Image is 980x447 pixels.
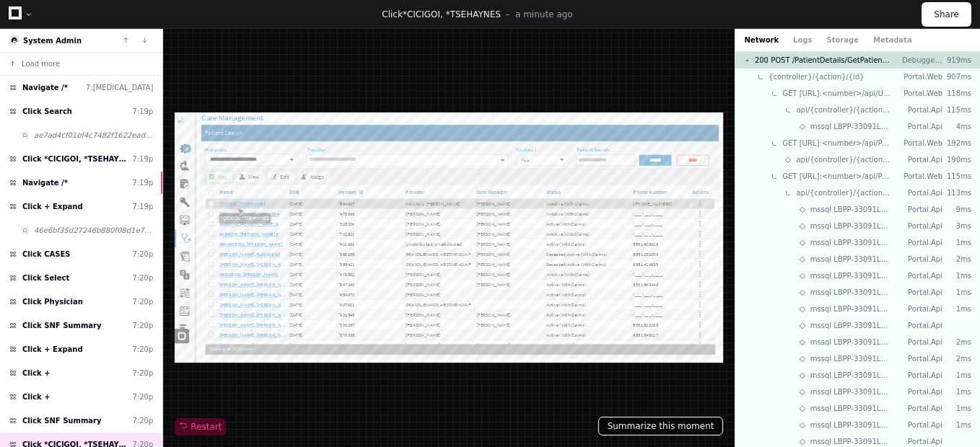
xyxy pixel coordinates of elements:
div: 555 1408628 [817,226,922,244]
div: [PERSON_NAME] [413,194,533,205]
div: 6 [14,57,30,72]
p: Portal.Api [902,270,942,281]
div: *594627 [292,158,407,169]
div: 7:19p [133,201,154,212]
span: Click + Expand [22,344,83,355]
button: Logs [793,35,812,45]
div: 7:[MEDICAL_DATA] [86,82,153,93]
div: [PERSON_NAME] [536,190,662,208]
span: api/{controller}/{action}/{id} [796,154,891,165]
span: ae7ad4cf01bf4c7482f1622eadb3c501 [34,130,153,141]
div: [PERSON_NAME] [536,280,662,298]
span: mssql LBPP-33091LBPortalDev [810,436,891,447]
div: [PERSON_NAME] [536,208,662,226]
p: Portal.Api [902,187,942,198]
div: (___) ___-____ [817,353,922,371]
div: Active (WithClaims) [662,298,817,317]
div: 7:20p [133,368,154,379]
span: Phone Number [819,137,904,149]
span: {controller}/{action}/{id} [769,71,865,82]
p: 1ms [942,237,971,248]
p: 1ms [942,287,971,298]
div: [DATE] [203,208,290,226]
div: 7:19p [133,154,154,164]
p: Portal.Api [902,420,942,430]
div: *901545 [292,356,407,367]
span: Click + Expand [22,201,83,212]
p: 2ms [942,337,971,348]
div: 7:20p [133,273,154,283]
span: ACEVEDO GOMEZ, MAHINA LM B [79,356,227,367]
span: 200 POST /PatientDetails/GetPatientDetail [755,55,891,66]
button: Summarize this moment [598,417,724,435]
p: Portal.Web [902,88,942,99]
span: Click SNF Summary [22,320,102,331]
p: 118ms [942,88,971,99]
div: Active (WithClaims) [662,317,817,335]
p: a minute ago [515,9,573,20]
p: Portal.Api [902,154,942,165]
div: 555 1232436 [817,244,922,262]
p: 1ms [942,270,971,281]
span: Restart [179,421,222,433]
div: 7:19p [133,177,154,188]
div: 7:20p [133,344,154,355]
p: Portal.Api [902,287,942,298]
p: 192ms [942,138,971,149]
p: Portal.Web [902,171,942,182]
p: Portal.Api [902,254,942,265]
div: (___) ___-____ [817,208,922,226]
span: GET [URL]:<number>/api/Patient/GetPatientCareInfo? [782,171,891,182]
span: Click + [22,391,51,402]
span: mssql LBPP-33091LBPortalDev [810,370,891,381]
span: Navigate /* [22,82,68,93]
div: InActive (WithClaims) [662,172,817,190]
p: 1ms [942,420,971,430]
span: *CICIGOI, *TSEHAYNES [79,158,163,169]
p: Portal.Web [902,71,942,82]
div: *476683 [292,176,407,187]
span: AARROW, FLORA TACLAS D [79,212,186,223]
div: [DATE] [203,317,290,335]
span: GET [URL]:<number>/api/UserBusinessUnit/GetAssignedBusinessUnits [782,88,891,99]
button: Network [744,35,779,45]
div: [PERSON_NAME] [413,320,533,331]
a: System Admin [23,37,82,45]
span: Edit [188,109,204,121]
span: Status [664,137,787,149]
span: ABDUL-RAHEEM, TAECIN KR [79,266,209,277]
span: mssql LBPP-33091LBPortalDev [810,420,891,430]
div: [PERSON_NAME] [413,392,533,403]
span: mssql LBPP-33091LBPortalDev [810,270,891,281]
span: 46e6bf35d27246b880f08d1e7f020784 [34,225,153,236]
div: 7:20p [133,249,154,260]
div: Filter Patient Status [801,138,812,149]
img: logo-no-text.svg [4,7,32,19]
label: Provider [237,58,277,74]
p: Portal.Web [902,138,942,149]
div: Filter Care Manager [646,138,657,149]
div: [PERSON_NAME] [536,298,662,317]
span: GET [URL]:<number>/api/Patient/GetPatientDetailsDefaultTab? [782,138,891,149]
span: mssql LBPP-33091LBPortalDev [810,386,891,397]
div: [DATE] [203,226,290,244]
div: *589985 [292,248,407,259]
div: [PERSON_NAME] [413,302,533,313]
span: ABDUL-RAHEEM, BUNNSENG [79,248,189,259]
span: mssql LBPP-33091LBPortalDev [810,304,891,314]
p: Portal.Api [902,304,942,314]
span: *CRUZ-SAGAHON, *ORMIZDA [79,176,188,187]
div: 7:20p [133,296,154,307]
span: Click SNF Summary [22,415,102,426]
div: 7:19p [133,106,154,117]
label: Hierarchy [55,58,100,74]
span: Member ID [292,137,392,149]
span: Showing all 1000 rows [56,414,144,431]
div: *575898 [292,410,407,421]
span: mssql LBPP-33091LBPortalDev [810,254,891,265]
div: Active (WithClaims) [662,226,817,244]
p: 3ms [942,221,971,231]
span: Contract [610,58,652,74]
p: 2ms [942,254,971,265]
div: *376635 [292,392,407,403]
